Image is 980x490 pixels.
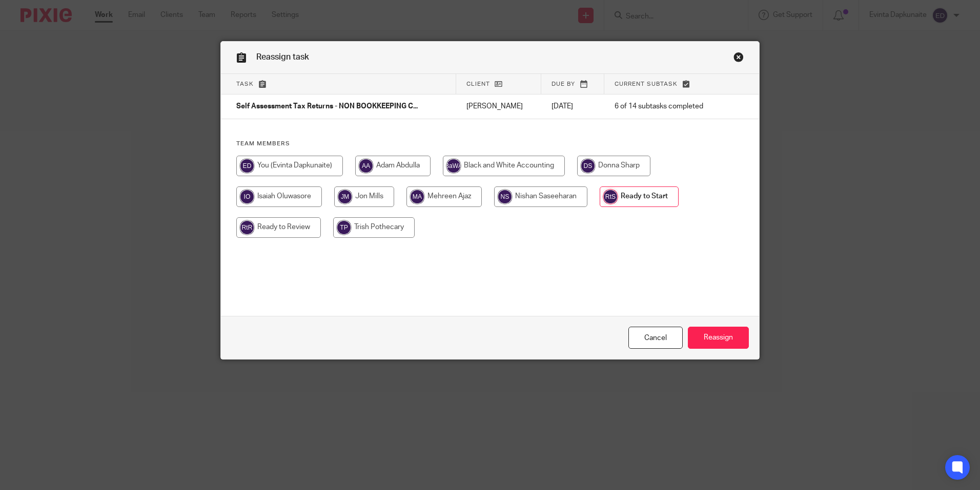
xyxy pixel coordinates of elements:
p: [PERSON_NAME] [466,101,531,111]
span: Task [236,81,254,87]
h4: Team members [236,140,744,148]
a: Close this dialog window [733,52,744,66]
span: Current subtask [615,81,678,87]
input: Reassign [688,327,749,349]
span: Reassign task [256,53,309,61]
a: Close this dialog window [628,327,683,349]
td: 6 of 14 subtasks completed [604,95,725,119]
span: Self Assessment Tax Returns - NON BOOKKEEPING C... [236,103,418,110]
span: Client [466,81,490,87]
p: [DATE] [552,101,594,111]
span: Due by [552,81,575,87]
